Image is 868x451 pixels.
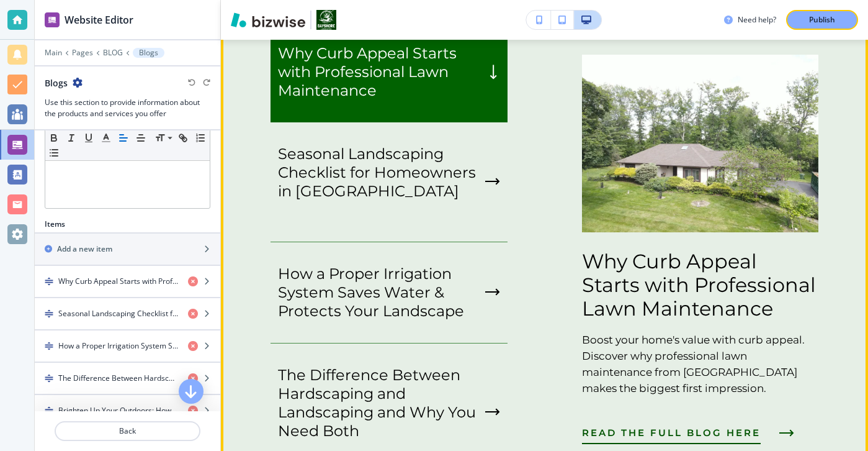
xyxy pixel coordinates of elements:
[58,308,178,319] h4: Seasonal Landscaping Checklist for Homeowners in [GEOGRAPHIC_DATA]
[45,97,210,119] h3: Use this section to provide information about the products and services you offer
[65,12,133,27] h2: Website Editor
[45,48,62,57] button: Main
[271,122,508,242] button: Seasonal Landscaping Checklist for Homeowners in [GEOGRAPHIC_DATA]
[55,421,200,441] button: Back
[35,266,220,298] button: DragWhy Curb Appeal Starts with Professional Lawn Maintenance
[35,363,220,395] button: DragThe Difference Between Hardscaping and Landscaping and Why You Need Both
[582,332,819,396] p: Boost your home's value with curb appeal. Discover why professional lawn maintenance from [GEOGRA...
[278,145,480,201] p: Seasonal Landscaping Checklist for Homeowners in [GEOGRAPHIC_DATA]
[72,48,93,57] button: Pages
[738,14,776,25] h3: Need help?
[278,44,480,100] p: Why Curb Appeal Starts with Professional Lawn Maintenance
[35,298,220,330] button: DragSeasonal Landscaping Checklist for Homeowners in [GEOGRAPHIC_DATA]
[45,374,53,383] img: Drag
[45,219,65,230] h2: Items
[45,342,53,350] img: Drag
[45,12,60,27] img: editor icon
[58,373,178,384] h4: The Difference Between Hardscaping and Landscaping and Why You Need Both
[35,330,220,363] button: DragHow a Proper Irrigation System Saves Water & Protects Your Landscape
[139,48,158,57] p: Blogs
[58,340,178,352] h4: How a Proper Irrigation System Saves Water & Protects Your Landscape
[582,426,761,440] span: READ THE FULL BLOG HERE
[56,426,199,437] p: Back
[45,309,53,318] img: Drag
[278,265,480,321] p: How a Proper Irrigation System Saves Water & Protects Your Landscape
[271,22,508,122] button: Why Curb Appeal Starts with Professional Lawn Maintenance
[58,276,178,287] h4: Why Curb Appeal Starts with Professional Lawn Maintenance
[58,405,178,416] h4: Brighten Up Your Outdoors: How Landscape Lighting Adds Security and Style
[45,406,53,415] img: Drag
[271,242,508,344] button: How a Proper Irrigation System Saves Water & Protects Your Landscape
[103,48,123,57] button: BLOG
[231,12,305,27] img: Bizwise Logo
[278,366,480,440] p: The Difference Between Hardscaping and Landscaping and Why You Need Both
[786,10,858,30] button: Publish
[582,416,788,450] button: READ THE FULL BLOG HERE
[57,244,112,255] h2: Add a new item
[45,277,53,286] img: Drag
[45,76,68,89] h2: Blogs
[35,234,220,265] button: Add a new item
[582,250,819,321] p: Why Curb Appeal Starts with Professional Lawn Maintenance
[133,48,164,58] button: Blogs
[809,14,835,25] p: Publish
[582,55,819,232] img: 8f446044d09acb7f45990ad429f7effe.webp
[35,395,220,427] button: DragBrighten Up Your Outdoors: How Landscape Lighting Adds Security and Style
[316,10,336,30] img: Your Logo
